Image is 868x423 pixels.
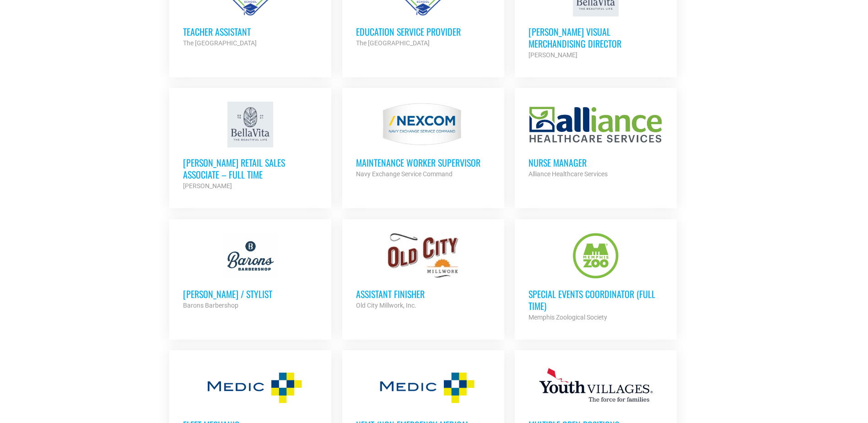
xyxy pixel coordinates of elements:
[356,39,430,47] strong: The [GEOGRAPHIC_DATA]
[528,26,663,49] h3: [PERSON_NAME] Visual Merchandising Director
[183,288,318,300] h3: [PERSON_NAME] / Stylist
[528,170,608,178] strong: Alliance Healthcare Services
[528,314,607,321] strong: Memphis Zoological Society
[356,288,491,300] h3: Assistant Finisher
[183,182,232,190] strong: [PERSON_NAME]
[183,26,318,38] h3: Teacher Assistant
[169,219,331,325] a: [PERSON_NAME] / Stylist Barons Barbershop
[528,157,663,168] h3: Nurse Manager
[515,88,677,193] a: Nurse Manager Alliance Healthcare Services
[515,219,677,336] a: Special Events Coordinator (Full Time) Memphis Zoological Society
[169,88,331,205] a: [PERSON_NAME] Retail Sales Associate – Full Time [PERSON_NAME]
[356,157,491,168] h3: MAINTENANCE WORKER SUPERVISOR
[342,219,504,325] a: Assistant Finisher Old City Millwork, Inc.
[356,170,453,178] strong: Navy Exchange Service Command
[183,157,318,180] h3: [PERSON_NAME] Retail Sales Associate – Full Time
[183,39,257,47] strong: The [GEOGRAPHIC_DATA]
[356,26,491,38] h3: Education Service Provider
[356,302,416,309] strong: Old City Millwork, Inc.
[183,302,238,309] strong: Barons Barbershop
[528,51,577,59] strong: [PERSON_NAME]
[528,288,663,312] h3: Special Events Coordinator (Full Time)
[342,88,504,193] a: MAINTENANCE WORKER SUPERVISOR Navy Exchange Service Command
